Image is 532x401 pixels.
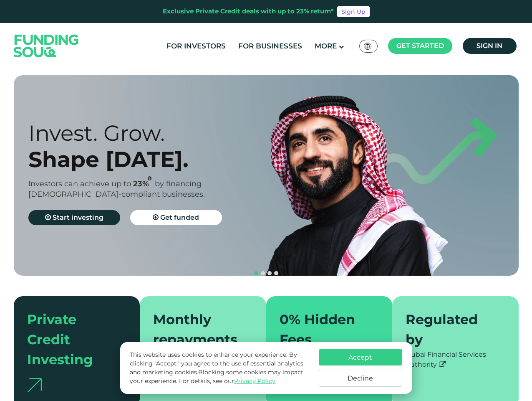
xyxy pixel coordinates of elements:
[319,370,402,387] button: Decline
[148,176,151,181] i: 23% IRR (expected) ~ 15% Net yield (expected)
[179,377,277,385] span: For details, see our .
[5,25,87,67] img: Logo
[260,270,266,277] button: navigation
[396,42,444,50] span: Get started
[463,38,517,54] a: Sign in
[236,39,304,53] a: For Businesses
[253,270,260,277] button: navigation
[28,179,131,188] span: Investors can achieve up to
[130,368,303,385] span: Blocking some cookies may impact your experience.
[133,179,155,188] span: 23%
[28,146,281,173] div: Shape [DATE].
[406,310,495,350] div: Regulated by
[337,6,370,17] a: Sign Up
[319,349,402,365] button: Accept
[53,213,103,221] span: Start investing
[234,377,275,385] a: Privacy Policy
[406,350,505,370] div: Dubai Financial Services Authority
[130,210,222,225] a: Get funded
[27,310,117,370] div: Private Credit Investing
[130,350,310,386] p: This website uses cookies to enhance your experience. By clicking "Accept," you agree to the use ...
[28,179,205,199] span: by financing [DEMOGRAPHIC_DATA]-compliant businesses.
[477,42,502,50] span: Sign in
[315,42,337,50] span: More
[160,213,199,221] span: Get funded
[280,310,369,350] div: 0% Hidden Fees
[273,270,280,277] button: navigation
[153,310,243,350] div: Monthly repayments
[27,378,42,392] img: arrow
[266,270,273,277] button: navigation
[163,7,334,16] div: Exclusive Private Credit deals with up to 23% return*
[364,43,371,50] img: SA Flag
[28,120,281,146] div: Invest. Grow.
[164,39,228,53] a: For Investors
[28,210,120,225] a: Start investing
